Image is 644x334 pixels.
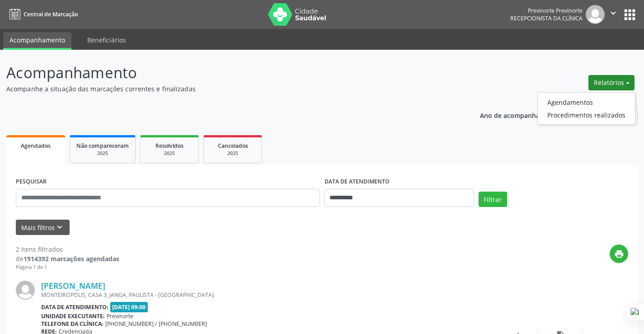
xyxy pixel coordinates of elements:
[76,150,129,157] div: 2025
[24,254,119,263] strong: 1914392 marcações agendadas
[105,320,207,328] span: [PHONE_NUMBER] / [PHONE_NUMBER]
[614,249,624,259] i: print
[210,150,255,157] div: 2025
[538,108,635,121] a: Procedimentos realizados
[16,263,119,271] div: Página 1 de 1
[537,92,635,125] ul: Relatórios
[41,312,105,320] b: Unidade executante:
[16,281,35,300] img: img
[24,10,78,18] span: Central de Marcação
[3,32,71,50] a: Acompanhamento
[155,142,183,150] span: Resolvidos
[41,291,493,299] div: MONTEIROPOLIS, CASA 3, JANGA, PAULISTA - [GEOGRAPHIC_DATA]
[81,32,132,48] a: Beneficiários
[16,175,47,189] label: PESQUISAR
[76,142,129,150] span: Não compareceram
[622,7,638,23] button: apps
[510,7,583,14] div: Previnorte Previnorte
[480,109,560,121] p: Ano de acompanhamento
[147,150,192,157] div: 2025
[16,245,119,254] div: 2 itens filtrados
[107,312,133,320] span: Previnorte
[41,320,103,328] b: Telefone da clínica:
[588,75,635,90] button: Relatórios
[41,281,105,291] a: [PERSON_NAME]
[6,61,448,84] p: Acompanhamento
[16,220,70,235] button: Mais filtroskeyboard_arrow_down
[21,142,51,150] span: Agendados
[16,254,119,263] div: de
[479,192,507,207] button: Filtrar
[6,7,78,22] a: Central de Marcação
[41,303,108,311] b: Data de atendimento:
[110,302,148,312] span: [DATE] 09:00
[55,222,65,232] i: keyboard_arrow_down
[586,5,605,24] img: img
[610,245,628,263] button: print
[605,5,622,24] button: 
[510,14,583,22] span: Recepcionista da clínica
[6,84,448,94] p: Acompanhe a situação das marcações correntes e finalizadas
[324,175,390,189] label: DATA DE ATENDIMENTO
[538,96,635,108] a: Agendamentos
[608,8,618,18] i: 
[218,142,248,150] span: Cancelados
